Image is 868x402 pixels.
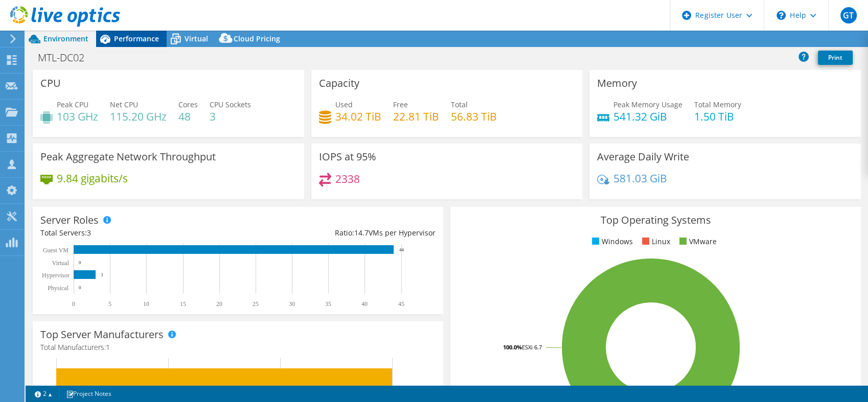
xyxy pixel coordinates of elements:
[101,272,103,277] text: 3
[238,227,435,239] div: Ratio: VMs per Hypervisor
[335,173,360,184] h4: 2338
[87,228,91,238] span: 3
[210,111,251,122] h4: 3
[40,151,216,162] h3: Peak Aggregate Network Throughput
[776,11,786,20] svg: \n
[40,342,436,353] h4: Total Manufacturers:
[42,272,70,279] text: Hypervisor
[289,300,295,308] text: 30
[143,300,149,308] text: 10
[72,300,75,308] text: 0
[40,227,238,239] div: Total Servers:
[335,111,381,122] h4: 34.02 TiB
[639,236,670,247] li: Linux
[114,34,159,43] span: Performance
[319,78,359,89] h3: Capacity
[393,100,408,109] span: Free
[677,236,717,247] li: VMware
[110,100,138,109] span: Net CPU
[840,7,857,23] span: GT
[79,260,81,265] text: 0
[180,300,186,308] text: 15
[319,151,376,162] h3: IOPS at 95%
[108,300,111,308] text: 5
[393,111,439,122] h4: 22.81 TiB
[818,51,853,65] a: Print
[597,78,637,89] h3: Memory
[325,300,331,308] text: 35
[451,100,468,109] span: Total
[694,111,741,122] h4: 1.50 TiB
[399,247,404,252] text: 44
[178,100,198,109] span: Cores
[185,34,208,43] span: Virtual
[503,343,522,351] tspan: 100.0%
[210,100,251,109] span: CPU Sockets
[57,111,98,122] h4: 103 GHz
[451,111,497,122] h4: 56.83 TiB
[40,329,164,340] h3: Top Server Manufacturers
[52,259,70,267] text: Virtual
[79,285,81,290] text: 0
[40,78,61,89] h3: CPU
[613,111,682,122] h4: 541.32 GiB
[589,236,633,247] li: Windows
[354,228,369,238] span: 14.7
[43,247,68,254] text: Guest VM
[28,387,59,400] a: 2
[694,100,741,109] span: Total Memory
[48,285,68,292] text: Physical
[613,100,682,109] span: Peak Memory Usage
[43,34,88,43] span: Environment
[33,52,100,63] h1: MTL-DC02
[361,300,368,308] text: 40
[335,100,353,109] span: Used
[597,151,689,162] h3: Average Daily Write
[40,215,99,226] h3: Server Roles
[216,300,222,308] text: 20
[234,34,280,43] span: Cloud Pricing
[522,343,542,351] tspan: ESXi 6.7
[458,215,853,226] h3: Top Operating Systems
[57,173,128,184] h4: 9.84 gigabits/s
[253,300,259,308] text: 25
[178,111,198,122] h4: 48
[110,111,167,122] h4: 115.20 GHz
[57,100,88,109] span: Peak CPU
[59,387,119,400] a: Project Notes
[613,173,667,184] h4: 581.03 GiB
[398,300,404,308] text: 45
[106,342,110,352] span: 1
